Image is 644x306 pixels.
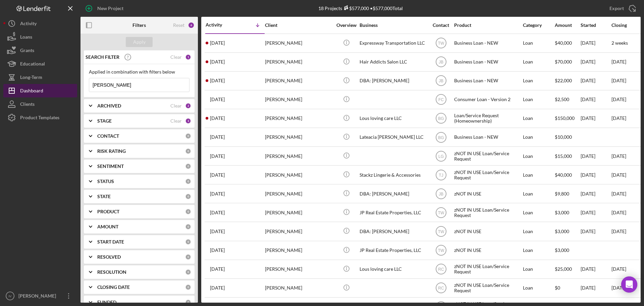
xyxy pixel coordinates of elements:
[3,17,77,30] button: Activity
[555,59,572,64] span: $70,000
[581,34,611,52] div: [DATE]
[97,209,119,214] b: PRODUCT
[89,69,190,75] div: Applied in combination with filters below
[185,178,191,184] div: 0
[360,72,427,90] div: DBA: [PERSON_NAME]
[454,185,521,203] div: zNOT IN USE
[97,239,124,245] b: START DATE
[3,44,77,57] button: Grants
[360,53,427,71] div: Hair Addicts Salon LLC
[454,23,521,28] div: Product
[611,153,626,159] time: [DATE]
[3,71,77,84] button: Long-Term
[555,172,572,178] span: $40,000
[581,72,611,90] div: [DATE]
[454,166,521,184] div: zNOT IN USE Loan/Service Request
[97,224,118,229] b: AMOUNT
[581,279,611,297] div: [DATE]
[523,279,554,297] div: Loan
[265,222,332,240] div: [PERSON_NAME]
[3,97,77,111] button: Clients
[265,91,332,108] div: [PERSON_NAME]
[17,289,60,304] div: [PERSON_NAME]
[185,269,191,275] div: 0
[438,229,444,234] text: TW
[97,2,123,15] div: New Project
[555,78,572,83] span: $22,000
[360,222,427,240] div: DBA: [PERSON_NAME]
[454,53,521,71] div: Business Loan - NEW
[265,260,332,278] div: [PERSON_NAME]
[265,279,332,297] div: [PERSON_NAME]
[360,34,427,52] div: Expressway Transportation LLC
[581,185,611,203] div: [DATE]
[97,103,121,108] b: ARCHIVED
[454,204,521,221] div: zNOT IN USE Loan/Service Request
[523,91,554,108] div: Loan
[210,59,225,64] time: 2025-05-26 21:26
[210,134,225,140] time: 2024-05-20 19:45
[132,23,146,28] b: Filters
[454,260,521,278] div: zNOT IN USE Loan/Service Request
[438,79,443,83] text: JB
[611,115,626,121] time: [DATE]
[8,294,12,298] text: IV
[185,148,191,154] div: 0
[438,60,443,64] text: JB
[185,54,191,60] div: 1
[97,179,114,184] b: STATUS
[555,191,569,196] span: $9,800
[438,267,444,272] text: RC
[20,71,42,86] div: Long-Term
[185,118,191,124] div: 3
[555,153,572,159] span: $15,000
[318,5,403,11] div: 18 Projects • $577,000 Total
[555,23,580,28] div: Amount
[265,185,332,203] div: [PERSON_NAME]
[210,40,225,46] time: 2025-08-18 16:14
[3,30,77,44] button: Loans
[97,133,119,139] b: CONTACT
[185,103,191,109] div: 2
[555,96,569,102] span: $2,500
[210,97,225,102] time: 2025-02-15 23:26
[265,34,332,52] div: [PERSON_NAME]
[265,166,332,184] div: [PERSON_NAME]
[523,72,554,90] div: Loan
[438,116,444,121] text: BG
[611,96,626,102] time: [DATE]
[611,78,626,83] time: [DATE]
[454,279,521,297] div: zNOT IN USE Loan/Service Request
[126,37,153,47] button: Apply
[603,2,641,15] button: Export
[523,204,554,221] div: Loan
[581,23,611,28] div: Started
[97,269,126,275] b: RESOLUTION
[438,154,443,159] text: LG
[20,84,43,99] div: Dashboard
[555,228,569,234] span: $3,000
[611,228,626,234] time: [DATE]
[621,276,637,293] div: Open Intercom Messenger
[581,204,611,221] div: [DATE]
[581,260,611,278] div: [DATE]
[185,133,191,139] div: 0
[210,248,225,253] time: 2023-02-17 17:08
[438,286,444,291] text: RC
[454,222,521,240] div: zNOT IN USE
[210,229,225,234] time: 2023-02-20 15:49
[438,135,444,140] text: BG
[360,185,427,203] div: DBA: [PERSON_NAME]
[185,239,191,245] div: 0
[581,166,611,184] div: [DATE]
[555,210,569,215] span: $3,000
[210,116,225,121] time: 2024-07-22 20:13
[210,172,225,178] time: 2023-03-13 21:05
[210,285,225,291] time: 2022-08-25 20:57
[439,173,443,177] text: TJ
[133,37,146,47] div: Apply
